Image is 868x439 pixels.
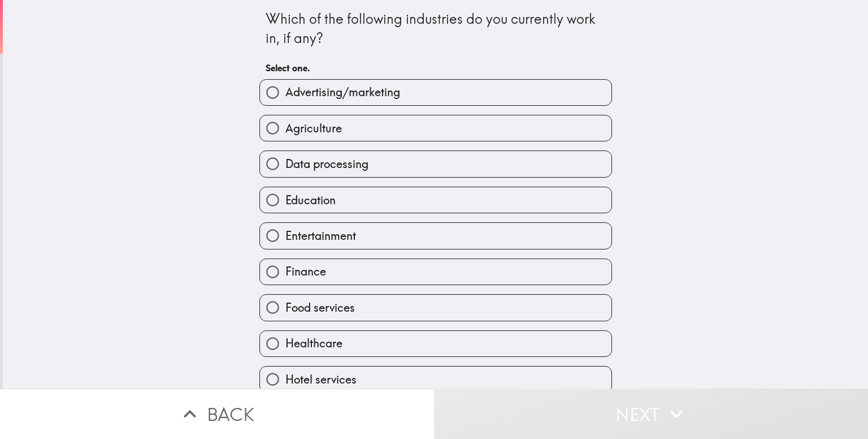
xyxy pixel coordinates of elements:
[260,80,611,105] button: Advertising/marketing
[260,295,611,320] button: Food services
[285,120,342,136] span: Agriculture
[260,223,611,248] button: Entertainment
[260,259,611,285] button: Finance
[260,331,611,356] button: Healthcare
[285,264,326,279] span: Finance
[260,187,611,213] button: Education
[285,300,355,316] span: Food services
[260,115,611,141] button: Agriculture
[260,151,611,177] button: Data processing
[285,156,368,172] span: Data processing
[285,228,356,244] span: Entertainment
[285,372,357,388] span: Hotel services
[285,335,342,351] span: Healthcare
[266,10,606,48] div: Which of the following industries do you currently work in, if any?
[260,367,611,392] button: Hotel services
[266,62,606,74] h6: Select one.
[434,389,868,439] button: Next
[285,84,400,100] span: Advertising/marketing
[285,192,336,208] span: Education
